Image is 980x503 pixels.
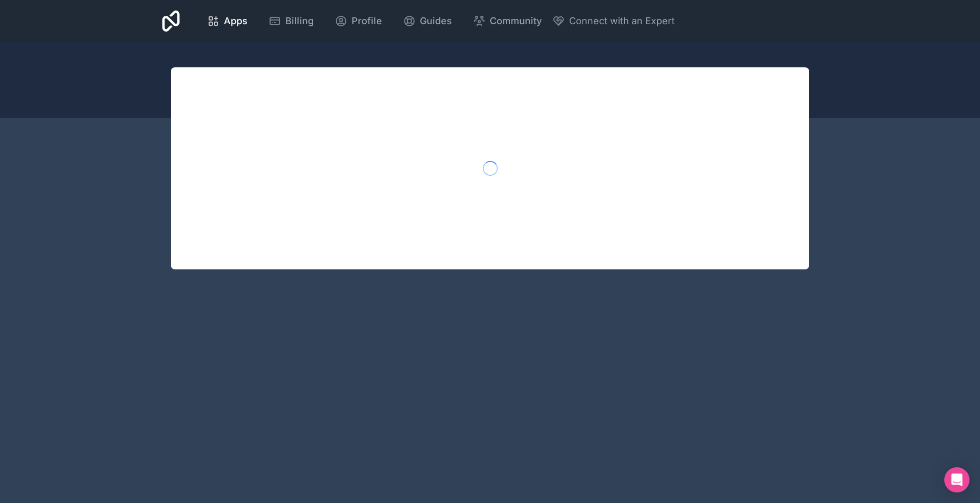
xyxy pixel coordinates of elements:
[465,9,550,33] a: Community
[199,9,256,33] a: Apps
[569,14,675,28] span: Connect with an Expert
[552,14,675,28] button: Connect with an Expert
[944,467,969,492] div: Open Intercom Messenger
[326,9,390,33] a: Profile
[285,14,314,28] span: Billing
[352,14,382,28] span: Profile
[395,9,460,33] a: Guides
[490,14,542,28] span: Community
[260,9,322,33] a: Billing
[420,14,452,28] span: Guides
[224,14,247,28] span: Apps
